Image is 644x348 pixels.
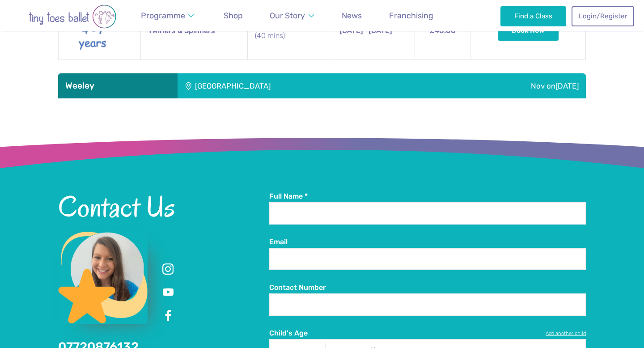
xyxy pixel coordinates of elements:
[339,26,363,35] span: [DATE]
[269,328,586,338] label: Child's Age
[546,330,586,337] a: Add another child
[160,308,176,324] a: Facebook
[342,11,362,20] span: News
[141,11,185,20] span: Programme
[137,6,199,26] a: Programme
[555,81,579,90] span: [DATE]
[500,6,566,26] a: Find a Class
[270,11,305,20] span: Our Story
[178,73,429,98] div: [GEOGRAPHIC_DATA]
[389,11,433,20] span: Franchising
[160,284,176,301] a: Youtube
[429,73,586,98] div: Nov on
[572,6,634,26] a: Login/Register
[10,4,135,29] img: tiny toes ballet
[338,6,366,26] a: News
[65,81,170,91] h3: Weeley
[255,31,325,41] small: (40 mins)
[269,283,586,293] label: Contact Number
[266,6,318,26] a: Our Story
[220,6,247,26] a: Shop
[385,6,437,26] a: Franchising
[160,261,176,277] a: Instagram
[269,191,586,201] label: Full Name *
[339,26,392,35] span: - [DATE]
[58,191,269,222] h2: Contact Us
[269,237,586,247] label: Email
[224,11,243,20] span: Shop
